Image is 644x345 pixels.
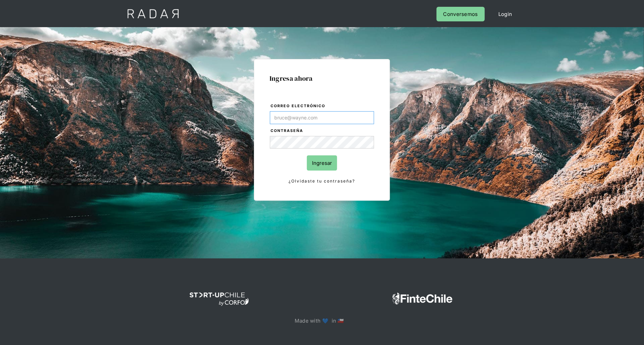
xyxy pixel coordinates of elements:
[270,75,374,82] h1: Ingresa ahora
[295,316,349,325] p: Made with 💙 in 🇨🇱
[271,128,374,134] label: Contraseña
[270,111,374,124] input: bruce@wayne.com
[271,103,374,110] label: Correo electrónico
[307,155,337,171] input: Ingresar
[492,7,519,21] a: Login
[270,102,374,185] form: Login Form
[270,177,374,185] a: ¿Olvidaste tu contraseña?
[437,7,485,21] a: Conversemos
